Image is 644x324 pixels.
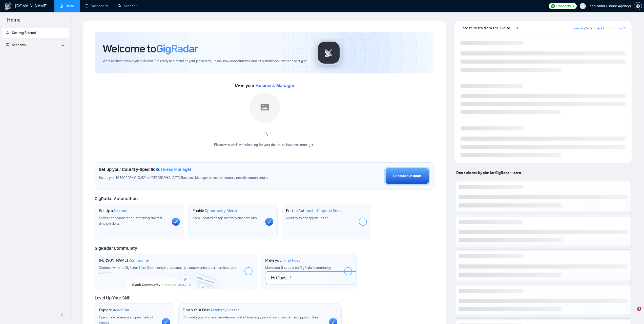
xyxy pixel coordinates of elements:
[235,83,295,88] span: Meet your
[12,43,26,47] span: Academy
[99,308,129,313] h1: Explore
[99,258,149,263] h1: [PERSON_NAME]
[298,208,342,213] span: Automatic Proposal Send
[393,173,421,179] div: Contact our team
[573,26,621,31] a: Join GigRadar Slack Community
[129,258,149,263] span: Community
[95,196,137,201] span: GigRadar Automation
[384,167,430,185] button: Contact our team
[573,3,575,9] span: 1
[99,176,298,180] span: Set up your [GEOGRAPHIC_DATA] or [GEOGRAPHIC_DATA] Business Manager to access country-specific op...
[118,4,137,8] a: searchScanner
[634,4,642,8] a: setting
[3,16,25,27] span: Home
[316,40,341,65] img: gigradar-logo.png
[2,28,69,38] li: Getting Started
[256,83,295,88] span: Business Manager
[454,168,523,177] span: Deals closed by similar GigRadar users
[59,4,75,8] a: homeHome
[85,4,108,8] a: dashboardDashboard
[261,132,268,139] span: loading
[634,2,642,10] button: setting
[183,308,240,313] h1: Finish Your First
[4,2,12,10] img: logo
[210,308,240,313] span: Academy Lesson
[556,3,572,9] span: Connects:
[183,315,319,319] span: Complete your first academy lesson to start building your skills and unlock new opportunities.
[250,92,280,123] img: placeholder.png
[99,216,163,226] span: Enable the scanner for AI matching and real-time job alerts.
[581,4,585,8] span: user
[286,216,329,220] span: Never miss any opportunities.
[193,216,258,220] span: Keep updated on top matches and new jobs.
[286,208,342,213] h1: Enable
[103,42,198,55] h1: Welcome to
[95,295,130,301] span: Level Up Your Skill
[6,31,9,34] span: rocket
[156,42,198,55] span: GigRadar
[113,308,129,313] span: Academy
[193,208,237,213] h1: Enable
[627,307,639,319] iframe: Intercom live chat
[6,43,26,47] span: Academy
[622,26,626,30] span: export
[461,25,515,31] span: Latest Posts from the GigRadar Community
[637,307,641,311] span: 4
[99,167,192,172] h1: Set up your Country-Specific
[211,143,318,147] div: Please wait while we're looking for your dedicated business manager...
[284,258,300,263] span: First Post
[12,31,36,35] span: Getting Started
[103,59,308,64] span: We're excited to have you on board. Get ready to streamline your job search, unlock new opportuni...
[99,265,236,275] span: Connect with the GigRadar Slack Community for updates, job opportunities, partnerships, and support.
[99,208,128,213] h1: Set Up a
[622,26,626,30] a: export
[155,167,192,172] span: Business Manager
[113,208,128,213] span: Scanner
[551,4,555,8] img: upwork-logo.png
[60,312,65,317] span: double-left
[6,43,9,47] span: fund-projection-screen
[95,245,137,251] span: GigRadar Community
[265,265,331,270] span: Make your first post on GigRadar community.
[265,258,300,263] h1: Make your
[205,208,237,213] span: Opportunity Alerts
[127,266,224,289] img: slackcommunity-bg.png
